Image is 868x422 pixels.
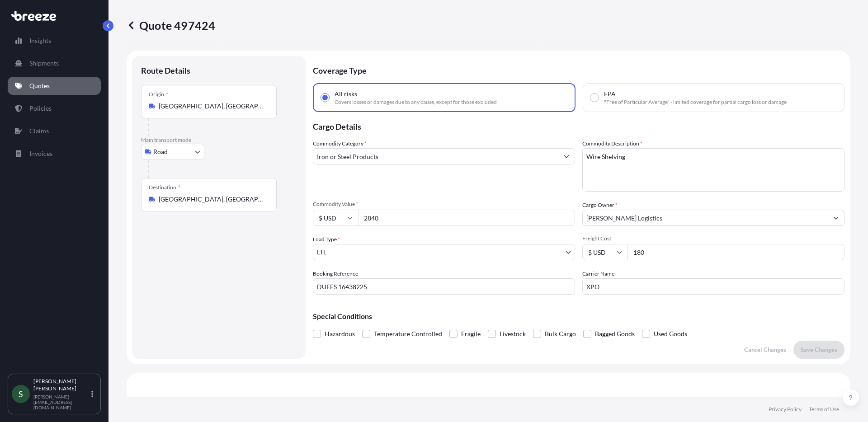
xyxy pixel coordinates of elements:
[582,201,618,210] label: Cargo Owner
[313,148,558,164] input: Select a commodity type
[321,94,329,102] input: All risksCovers losses or damages due to any cause, except for those excluded
[8,122,101,140] a: Claims
[769,406,802,413] a: Privacy Policy
[583,210,828,226] input: Full name
[8,99,101,117] a: Policies
[325,327,355,341] span: Hazardous
[604,89,616,98] span: FPA
[33,394,90,410] p: [PERSON_NAME][EMAIL_ADDRESS][DOMAIN_NAME]
[8,54,101,72] a: Shipments
[793,341,844,359] button: Save Changes
[374,327,442,341] span: Temperature Controlled
[335,89,357,98] span: All risks
[29,149,52,158] p: Invoices
[582,278,844,295] input: Enter name
[149,91,168,98] div: Origin
[29,81,50,90] p: Quotes
[141,65,190,76] p: Route Details
[582,148,844,192] textarea: Wire Shelving
[358,210,575,226] input: Type amount
[313,235,340,244] span: Load Type
[159,102,265,111] input: Origin
[313,244,575,260] button: LTL
[313,313,844,320] p: Special Conditions
[461,327,481,341] span: Fragile
[153,147,168,156] span: Road
[500,327,526,341] span: Livestock
[558,148,575,164] button: Show suggestions
[582,139,642,148] label: Commodity Description
[8,32,101,50] a: Insights
[590,94,599,102] input: FPA"Free of Particular Average" - limited coverage for partial cargo loss or damage
[29,36,51,45] p: Insights
[8,145,101,163] a: Invoices
[801,345,837,354] p: Save Changes
[313,112,844,139] p: Cargo Details
[654,327,687,341] span: Used Goods
[627,244,844,260] input: Enter amount
[29,104,52,113] p: Policies
[317,248,326,257] span: LTL
[149,184,180,191] div: Destination
[159,195,265,204] input: Destination
[313,269,358,278] label: Booking Reference
[127,18,215,33] p: Quote 497424
[582,235,844,242] span: Freight Cost
[545,327,576,341] span: Bulk Cargo
[8,77,101,95] a: Quotes
[33,378,90,392] p: [PERSON_NAME] [PERSON_NAME]
[604,98,787,106] span: "Free of Particular Average" - limited coverage for partial cargo loss or damage
[828,210,844,226] button: Show suggestions
[313,139,367,148] label: Commodity Category
[29,59,59,68] p: Shipments
[29,127,49,136] p: Claims
[141,144,204,160] button: Select transport
[744,345,786,354] p: Cancel Changes
[313,201,575,208] span: Commodity Value
[595,327,635,341] span: Bagged Goods
[809,406,839,413] a: Terms of Use
[737,341,793,359] button: Cancel Changes
[19,389,23,399] span: S
[313,278,575,295] input: Your internal reference
[335,98,497,106] span: Covers losses or damages due to any cause, except for those excluded
[313,56,844,83] p: Coverage Type
[141,136,297,144] p: Main transport mode
[582,269,614,278] label: Carrier Name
